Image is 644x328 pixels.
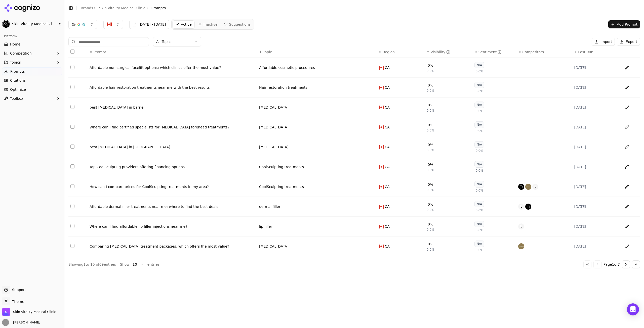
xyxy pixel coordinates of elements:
span: Skin Vitality Medical Clinic [12,22,56,26]
button: Edit in sheet [623,103,631,111]
span: Home [10,42,20,47]
span: Toolbox [10,96,23,101]
img: CA flag [379,66,384,70]
div: N/A [474,181,484,188]
div: Affordable dermal filler treatments near me: where to find the best deals [90,204,255,209]
a: [MEDICAL_DATA] [259,125,289,130]
a: best [MEDICAL_DATA] in [GEOGRAPHIC_DATA] [90,145,255,150]
span: 0.0% [475,169,483,173]
div: Affordable non-surgical facelift options: which clinics offer the most value? [90,65,255,70]
img: dermapure [518,184,524,190]
a: CoolSculpting treatments [259,164,304,169]
div: 0% [428,103,433,108]
div: [DATE] [574,105,614,110]
img: CA flag [379,165,384,169]
div: ↕Last Run [574,50,614,55]
span: 0.0% [475,208,483,212]
span: Support [10,287,26,292]
button: Select row 8 [70,164,74,168]
div: N/A [474,102,484,108]
div: Top CoolSculpting providers offering financing options [90,164,255,169]
th: Topic [257,46,377,58]
span: Optimize [10,87,26,92]
div: How can I compare prices for CoolSculpting treatments in my area? [90,184,255,189]
span: Inactive [204,22,218,27]
img: spamedica [525,184,531,190]
th: brandMentionRate [425,46,472,58]
a: lip filler [259,224,272,229]
span: L [532,184,538,190]
a: [MEDICAL_DATA] [259,105,289,110]
span: 0.0% [427,168,434,172]
span: Active [181,22,192,27]
span: 0.0% [475,228,483,232]
div: Affordable hair restoration treatments near me with the best results [90,85,255,90]
span: 0.0% [427,128,434,132]
span: L [518,204,524,210]
span: CA [385,224,390,229]
button: Edit in sheet [623,64,631,72]
span: 0.0% [427,188,434,192]
a: [MEDICAL_DATA] [259,244,289,249]
div: N/A [474,161,484,168]
button: Add Prompt [608,20,640,28]
a: best [MEDICAL_DATA] in barrie [90,105,255,110]
div: Where can I find certified specialists for [MEDICAL_DATA] forehead treatments? [90,125,255,130]
div: N/A [474,82,484,88]
img: CA flag [379,245,384,248]
div: [DATE] [574,65,614,70]
a: [MEDICAL_DATA] [259,145,289,150]
div: Visibility [431,50,451,55]
span: entries [147,262,160,267]
div: Open Intercom Messenger [627,303,639,315]
span: 0.0% [427,228,434,232]
div: N/A [474,221,484,227]
span: 0.0% [475,69,483,73]
span: Last Run [578,50,593,55]
div: [DATE] [574,204,614,209]
button: Select row 6 [70,125,74,129]
a: Suggestions [221,20,253,28]
div: N/A [474,62,484,68]
span: Competitors [522,50,544,55]
div: N/A [474,201,484,207]
div: ↕Prompt [90,50,255,55]
button: Export [617,38,640,46]
div: 0% [428,63,433,68]
div: 0% [428,122,433,127]
span: Suggestions [229,22,251,27]
div: 0% [428,162,433,167]
div: [DATE] [574,164,614,169]
a: Where can I find affordable lip filler injections near me? [90,224,255,229]
a: Skin Vitality Medical Clinic [99,6,145,11]
span: 0.0% [475,189,483,193]
span: Topics [10,60,21,65]
img: Skin Vitality Medical Clinic [2,20,10,28]
span: [PERSON_NAME] [11,320,40,325]
button: Topics [2,58,62,66]
button: Open organization switcher [2,308,56,316]
a: Brands [81,6,93,10]
button: Edit in sheet [623,222,631,230]
img: CA flag [379,225,384,228]
span: CA [385,65,390,70]
a: Affordable cosmetic procedures [259,65,315,70]
div: [DATE] [574,224,614,229]
th: sentiment [472,46,516,58]
span: Theme [10,300,24,304]
span: CA [385,164,390,169]
span: CA [385,125,390,130]
a: CoolSculpting treatments [259,184,304,189]
span: CA [385,105,390,110]
img: dermapure [525,204,531,210]
div: 0% [428,142,433,147]
span: 0.0% [427,89,434,93]
button: Edit in sheet [623,83,631,91]
span: Prompts [151,6,166,11]
img: CA flag [379,145,384,149]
